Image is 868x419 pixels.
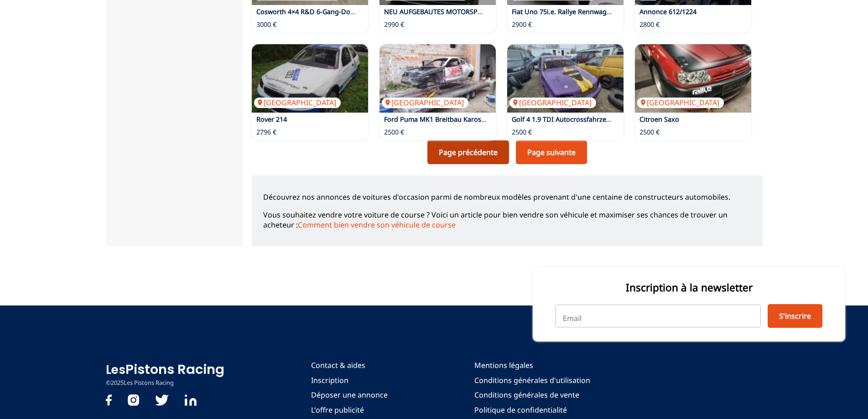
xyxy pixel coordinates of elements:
[512,7,670,16] a: Fiat Uno 75i.e. Rallye Rennwagen, Service, TÜV neu
[106,379,224,387] p: © 2025 Les Pistons Racing
[635,44,751,113] img: Citroen Saxo
[509,98,596,108] p: [GEOGRAPHIC_DATA]
[311,390,388,400] a: Déposer une annonce
[516,140,587,164] a: Page suivante
[254,98,341,108] p: [GEOGRAPHIC_DATA]
[507,44,624,113] a: Golf 4 1.9 TDI Autocrossfahrzeug[GEOGRAPHIC_DATA]
[512,115,614,124] a: Golf 4 1.9 TDI Autocrossfahrzeug
[106,394,112,406] img: facebook
[263,210,751,230] p: Vous souhaitez vendre votre voiture de course ? Voici un article pour bien vendre son véhicule et...
[384,20,404,29] p: 2990 €
[639,20,660,29] p: 2800 €
[639,115,679,124] a: Citroen Saxo
[768,304,822,328] button: S'inscrire
[474,375,590,385] a: Conditions générales d'utilisation
[512,128,532,137] p: 2500 €
[384,115,498,124] a: Ford Puma MK1 Breitbau Karosserie,
[263,192,751,202] p: Découvrez nos annonces de voitures d'occasion parmi de nombreux modèles provenant d'une centaine ...
[311,360,388,370] a: Contact & aides
[252,44,368,113] a: Rover 214[GEOGRAPHIC_DATA]
[311,405,388,415] a: L'offre publicité
[106,360,224,378] a: LesPistons Racing
[311,375,388,385] a: Inscription
[256,115,287,124] a: Rover 214
[298,220,456,230] a: Comment bien vendre son véhicule de course
[155,394,169,406] img: twitter
[185,394,197,406] img: Linkedin
[256,20,276,29] p: 3000 €
[512,20,532,29] p: 2900 €
[556,280,822,295] p: Inscription à la newsletter
[384,7,531,16] a: NEU AUFGEBAUTES MOTORSPORTFAHRZEUG :-)
[639,128,660,137] p: 2500 €
[256,7,366,16] a: Cosworth 4×4 R&D 6-Gang-Dogbox
[474,360,590,370] a: Mentions légales
[637,98,724,108] p: [GEOGRAPHIC_DATA]
[556,305,761,327] input: Email
[379,44,496,113] img: Ford Puma MK1 Breitbau Karosserie,
[106,362,125,378] span: Les
[635,44,751,113] a: Citroen Saxo[GEOGRAPHIC_DATA]
[382,98,468,108] p: [GEOGRAPHIC_DATA]
[639,7,696,16] a: Annonce 612/1224
[427,140,509,164] a: Page précédente
[256,128,276,137] p: 2796 €
[474,405,590,415] a: Politique de confidentialité
[384,128,404,137] p: 2500 €
[128,394,139,406] img: instagram
[252,44,368,113] img: Rover 214
[474,390,590,400] a: Conditions générales de vente
[379,44,496,113] a: Ford Puma MK1 Breitbau Karosserie,[GEOGRAPHIC_DATA]
[507,44,624,113] img: Golf 4 1.9 TDI Autocrossfahrzeug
